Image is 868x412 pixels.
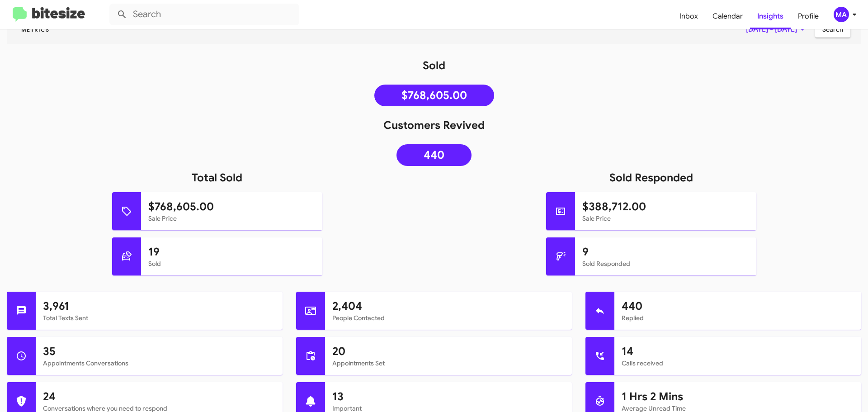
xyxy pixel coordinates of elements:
h1: 440 [622,299,854,313]
span: Search [822,21,843,38]
h1: 20 [332,344,565,359]
mat-card-subtitle: Sold Responded [582,259,749,268]
h1: 3,961 [43,299,275,313]
mat-card-subtitle: Sold [148,259,315,268]
a: Inbox [672,3,705,29]
a: Insights [750,3,791,29]
h1: 13 [332,389,565,404]
mat-card-subtitle: Sale Price [148,214,315,223]
h1: 1 Hrs 2 Mins [622,389,854,404]
mat-card-subtitle: Appointments Conversations [43,359,275,368]
button: Search [815,21,850,38]
a: Calendar [705,3,750,29]
mat-card-subtitle: People Contacted [332,313,565,322]
a: Profile [791,3,826,29]
button: MA [826,7,858,22]
h1: 9 [582,245,749,259]
h1: $768,605.00 [148,199,315,214]
h1: $388,712.00 [582,199,749,214]
span: Metrics [14,26,57,33]
mat-card-subtitle: Total Texts Sent [43,313,275,322]
h1: 19 [148,245,315,259]
h1: 2,404 [332,299,565,313]
span: [DATE] - [DATE] [746,21,808,38]
mat-card-subtitle: Calls received [622,359,854,368]
mat-card-subtitle: Replied [622,313,854,322]
h1: Sold Responded [434,170,868,185]
mat-card-subtitle: Appointments Set [332,359,565,368]
button: [DATE] - [DATE] [739,21,815,38]
span: 440 [424,151,444,160]
h1: 35 [43,344,275,359]
span: $768,605.00 [401,91,467,100]
div: MA [834,7,849,22]
h1: 14 [622,344,854,359]
mat-card-subtitle: Sale Price [582,214,749,223]
input: Search [109,4,299,25]
h1: 24 [43,389,275,404]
